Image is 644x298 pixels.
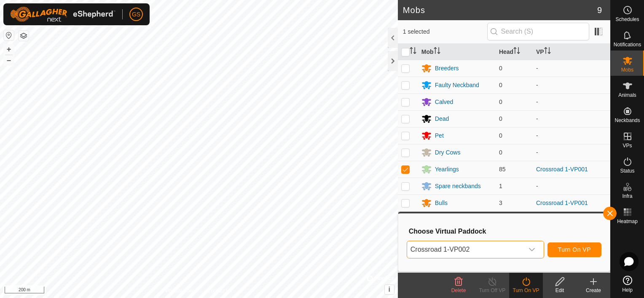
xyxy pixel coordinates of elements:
p-sorticon: Activate to sort [410,48,416,55]
span: Delete [451,287,466,293]
td: - [533,110,610,127]
th: VP [533,44,610,60]
span: GS [132,10,140,19]
span: Schedules [615,17,639,22]
td: - [533,144,610,161]
div: Create [577,287,610,294]
div: Calved [435,98,453,106]
p-sorticon: Activate to sort [513,48,520,55]
div: Edit [543,287,577,294]
button: + [4,44,14,54]
img: Gallagher Logo [10,7,115,22]
div: Pet [435,131,444,140]
span: 0 [499,115,502,122]
h2: Mobs [403,5,597,15]
a: Contact Us [207,287,232,295]
span: 0 [499,98,502,105]
span: Notifications [614,42,641,47]
span: 0 [499,132,502,139]
div: dropdown trigger [523,241,540,258]
td: - [533,77,610,93]
div: Dry Cows [435,148,461,157]
button: Reset Map [4,30,14,40]
h3: Choose Virtual Paddock [409,227,601,235]
a: Crossroad 1-VP001 [536,166,588,173]
td: - [533,127,610,144]
span: Help [622,287,633,293]
span: 0 [499,149,502,156]
span: 1 selected [403,27,487,36]
span: 9 [597,4,602,16]
div: Turn On VP [509,287,543,294]
div: Spare neckbands [435,182,481,191]
div: Turn Off VP [475,287,509,294]
span: 0 [499,82,502,88]
a: Privacy Policy [166,287,197,295]
button: Map Layers [19,31,29,41]
div: Faulty Neckband [435,81,479,90]
th: Head [496,44,533,60]
button: – [4,55,14,65]
a: Help [611,272,644,296]
span: Neckbands [614,118,640,123]
span: Status [620,168,634,173]
div: Yearlings [435,165,459,174]
button: Turn On VP [547,242,601,257]
span: 3 [499,200,502,206]
td: - [533,93,610,110]
span: Heatmap [617,219,638,224]
span: Crossroad 1-VP002 [407,241,523,258]
span: Mobs [621,67,633,72]
span: 85 [499,166,506,173]
span: Animals [618,93,636,98]
p-sorticon: Activate to sort [434,48,440,55]
div: Bulls [435,199,448,208]
span: Infra [622,194,632,199]
td: - [533,178,610,194]
a: Crossroad 1-VP001 [536,200,588,206]
input: Search (S) [487,23,589,40]
span: 1 [499,183,502,189]
div: Dead [435,114,449,123]
span: VPs [623,143,632,148]
th: Mob [418,44,496,60]
p-sorticon: Activate to sort [544,48,551,55]
button: i [385,285,394,294]
span: Turn On VP [558,246,591,253]
td: - [533,60,610,77]
span: i [389,286,390,293]
span: 0 [499,65,502,72]
div: Breeders [435,64,459,73]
